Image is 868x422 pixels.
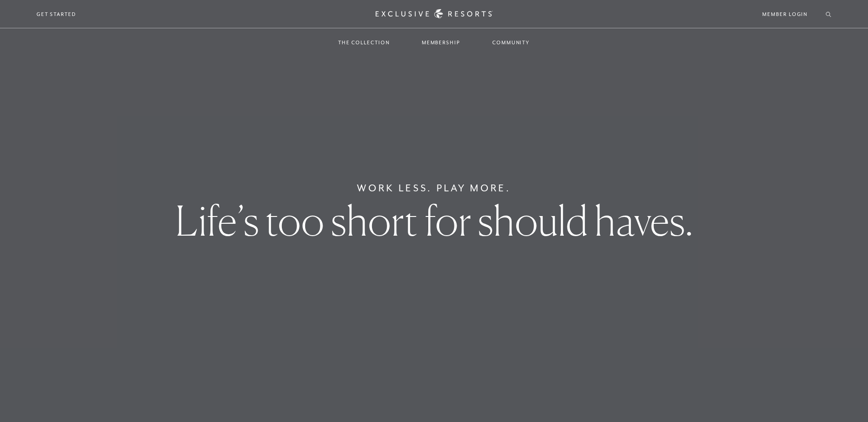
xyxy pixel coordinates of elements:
a: Community [483,29,539,56]
h6: Work Less. Play More. [357,181,511,195]
a: Member Login [762,10,808,18]
h1: Life’s too short for should haves. [175,200,693,241]
a: Membership [413,29,469,56]
a: Get Started [37,10,76,18]
a: The Collection [329,29,399,56]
